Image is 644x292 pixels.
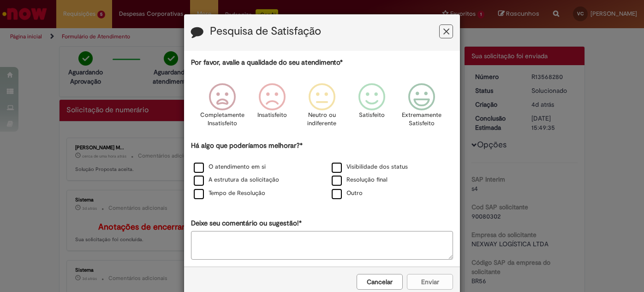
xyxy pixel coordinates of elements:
[305,111,339,128] p: Neutro ou indiferente
[194,163,266,171] label: O atendimento em si
[257,111,287,120] p: Insatisfeito
[200,111,244,128] p: Completamente Insatisfeito
[332,176,388,184] label: Resolução final
[191,58,343,67] label: Por favor, avalie a qualidade do seu atendimento*
[191,219,302,228] label: Deixe seu comentário ou sugestão!*
[357,274,403,290] button: Cancelar
[402,111,441,128] p: Extremamente Satisfeito
[332,163,408,171] label: Visibilidade dos status
[359,111,385,120] p: Satisfeito
[298,76,346,140] div: Neutro ou indiferente
[210,25,321,37] label: Pesquisa de Satisfação
[198,76,245,140] div: Completamente Insatisfeito
[191,141,453,201] div: Há algo que poderíamos melhorar?*
[194,176,279,184] label: A estrutura da solicitação
[332,189,363,198] label: Outro
[194,189,265,198] label: Tempo de Resolução
[398,76,445,140] div: Extremamente Satisfeito
[348,76,395,140] div: Satisfeito
[249,76,296,140] div: Insatisfeito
